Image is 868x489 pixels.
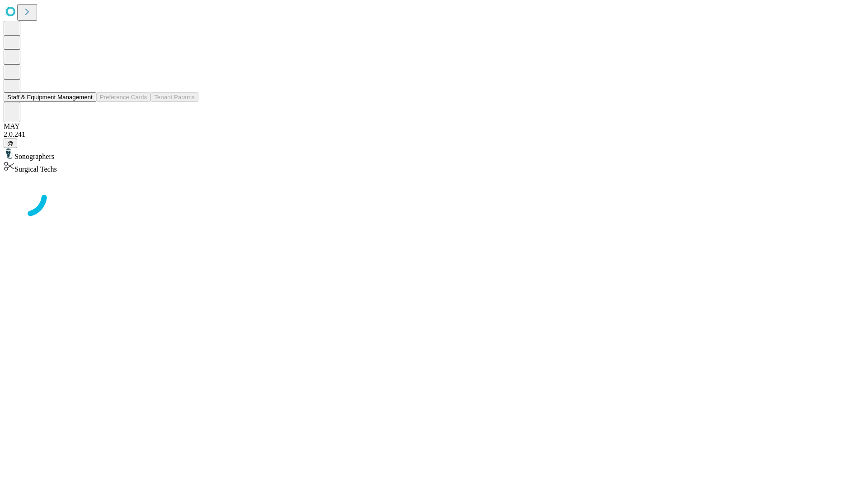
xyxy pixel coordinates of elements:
[96,92,151,102] button: Preference Cards
[4,139,17,148] button: @
[4,161,864,173] div: Surgical Techs
[4,122,864,130] div: MAY
[4,92,96,102] button: Staff & Equipment Management
[7,140,14,147] span: @
[151,92,198,102] button: Tenant Params
[4,130,864,139] div: 2.0.241
[4,148,864,161] div: Sonographers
